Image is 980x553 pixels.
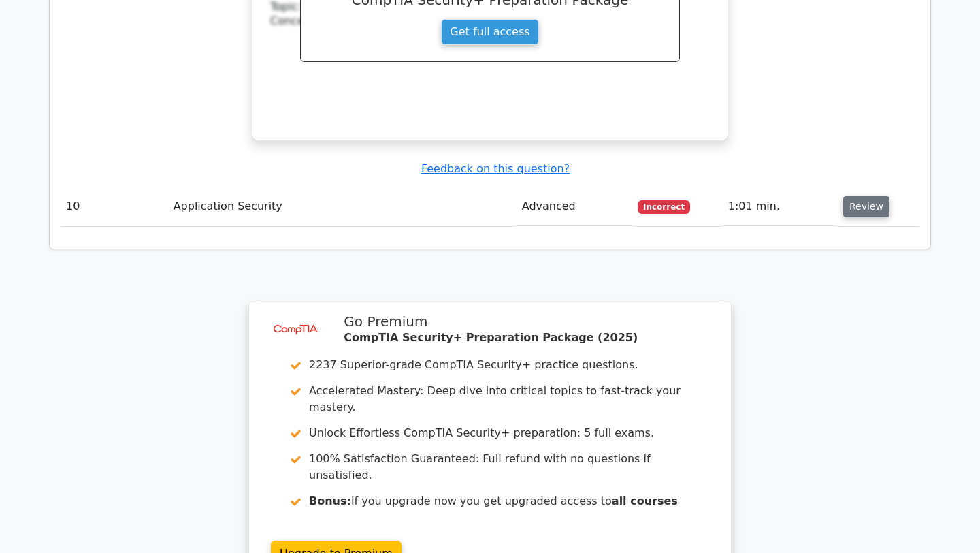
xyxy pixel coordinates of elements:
div: Concept: [270,14,710,29]
button: Review [843,196,889,217]
a: Feedback on this question? [421,162,570,175]
span: Incorrect [638,200,690,214]
td: Application Security [168,187,517,226]
a: Get full access [441,19,538,45]
td: 10 [61,187,168,226]
td: 1:01 min. [723,187,838,226]
td: Advanced [517,187,632,226]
